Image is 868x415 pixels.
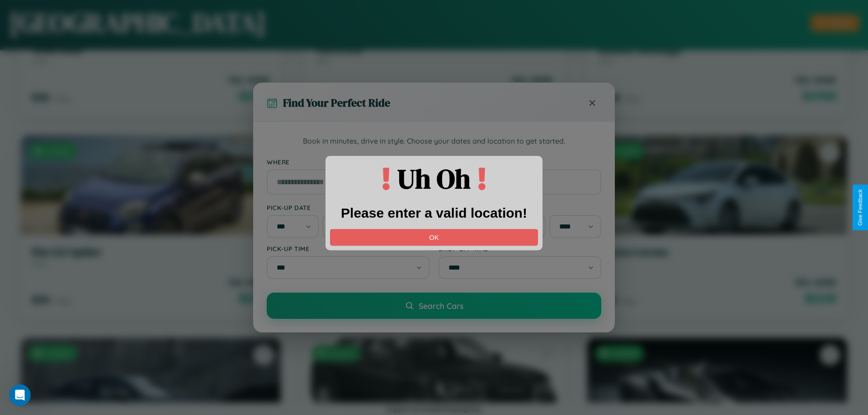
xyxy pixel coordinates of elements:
[439,204,601,211] label: Drop-off Date
[267,204,429,211] label: Pick-up Date
[267,245,429,252] label: Pick-up Time
[267,135,601,147] p: Book in minutes, drive in style. Choose your dates and location to get started.
[419,301,463,311] span: Search Cars
[283,95,390,110] h3: Find Your Perfect Ride
[439,245,601,252] label: Drop-off Time
[267,158,601,166] label: Where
